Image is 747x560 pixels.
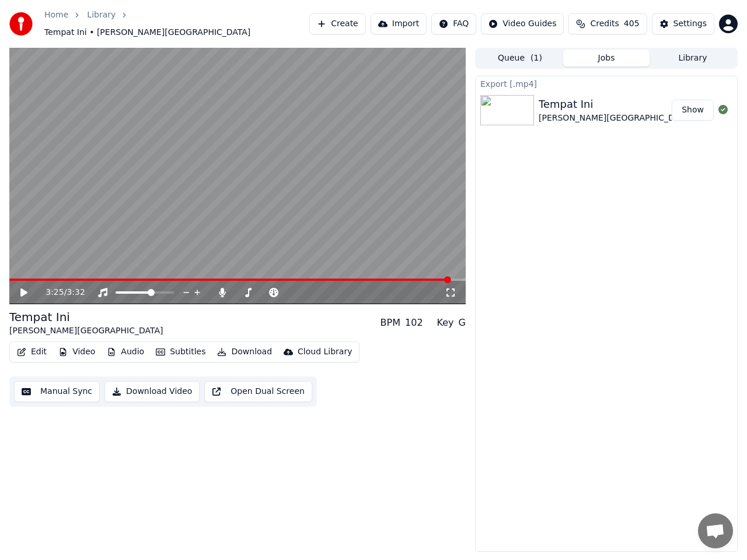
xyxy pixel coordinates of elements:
div: / [46,287,74,298]
nav: breadcrumb [44,9,309,38]
button: Video Guides [481,13,564,34]
button: Import [371,13,427,34]
div: [PERSON_NAME][GEOGRAPHIC_DATA] [9,325,163,337]
div: G [459,316,466,330]
div: Export [.mp4] [476,76,737,90]
button: Download [212,344,277,360]
button: Credits405 [568,13,647,34]
span: Tempat Ini • [PERSON_NAME][GEOGRAPHIC_DATA] [44,27,250,38]
span: 3:32 [67,287,85,298]
span: ( 1 ) [530,52,542,64]
a: Library [87,9,116,21]
button: Settings [652,13,714,34]
button: Open Dual Screen [204,381,312,402]
button: Edit [12,344,51,360]
button: Queue [477,50,563,66]
button: Subtitles [151,344,210,360]
div: Tempat Ini [9,309,163,325]
span: 405 [624,18,640,30]
button: Create [309,13,366,34]
div: Tempat Ini [539,96,692,112]
button: Video [54,344,100,360]
div: BPM [381,316,400,330]
a: Home [44,9,68,21]
div: 102 [405,316,423,330]
button: Download Video [104,381,200,402]
div: Cloud Library [298,346,352,358]
button: Audio [102,344,149,360]
button: FAQ [431,13,476,34]
div: [PERSON_NAME][GEOGRAPHIC_DATA] [539,112,692,124]
button: Show [672,100,714,121]
div: Key [437,316,454,330]
img: youka [9,12,33,36]
div: Settings [673,18,707,30]
button: Jobs [563,50,650,66]
span: Credits [590,18,619,30]
span: 3:25 [46,287,64,298]
button: Library [650,50,736,66]
div: Open chat [698,513,733,548]
button: Manual Sync [14,381,100,402]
